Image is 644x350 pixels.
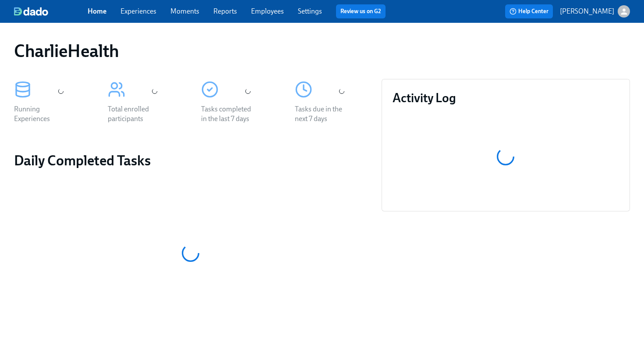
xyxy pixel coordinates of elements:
[510,7,548,16] span: Help Center
[336,4,386,18] button: Review us on G2
[120,7,156,15] a: Experiences
[14,104,70,124] div: Running Experiences
[251,7,284,15] a: Employees
[298,7,322,15] a: Settings
[14,7,48,16] img: dado
[340,7,381,16] a: Review us on G2
[14,152,368,169] h2: Daily Completed Tasks
[560,7,614,16] p: [PERSON_NAME]
[505,4,553,18] button: Help Center
[201,104,257,124] div: Tasks completed in the last 7 days
[14,7,88,16] a: dado
[393,90,619,106] h3: Activity Log
[108,104,164,124] div: Total enrolled participants
[170,7,199,15] a: Moments
[88,7,106,15] a: Home
[560,5,630,18] button: [PERSON_NAME]
[14,40,119,61] h1: CharlieHealth
[295,104,351,124] div: Tasks due in the next 7 days
[213,7,237,15] a: Reports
